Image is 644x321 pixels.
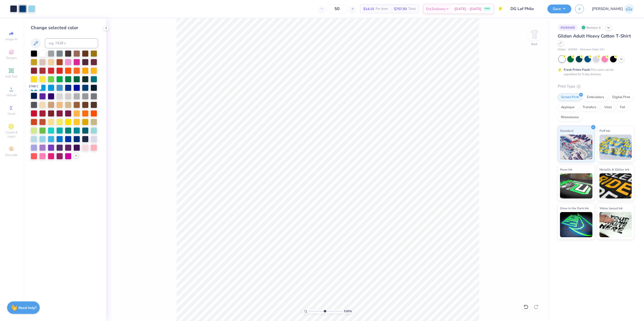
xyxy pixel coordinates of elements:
[584,94,608,101] div: Embroidery
[560,173,592,198] img: Neon Ink
[394,6,407,12] span: $707.50
[599,167,629,172] span: Metallic & Glitter Ink
[558,114,582,121] div: Rhinestones
[564,67,626,76] div: This color can be expedited for 5 day delivery.
[8,112,15,116] span: Greek
[558,48,566,52] span: Gildan
[568,48,577,52] span: # G500
[564,68,590,72] strong: Fresh Prints Flash:
[547,5,571,13] button: Save
[327,4,347,13] input: – –
[624,4,634,14] img: Josephine Amber Orros
[6,56,17,60] span: Designs
[580,48,605,52] span: Minimum Order: 24 +
[558,24,578,31] div: # 506940B
[617,104,628,111] div: Foil
[45,38,98,48] input: e.g. 7428 c
[580,24,603,31] div: Revision 3
[592,4,634,14] a: [PERSON_NAME]
[609,94,633,101] div: Digital Print
[507,4,544,14] input: Untitled Design
[408,6,416,12] span: Total
[560,206,589,211] span: Glow in the Dark Ink
[6,37,17,41] span: Image AI
[599,135,632,160] img: Puff Ink
[560,135,592,160] img: Standard
[6,93,16,97] span: Upload
[18,305,36,310] strong: Need help?
[26,83,41,90] div: 2768 C
[5,74,17,78] span: Add Text
[426,6,445,12] span: Est. Delivery
[560,212,592,237] img: Glow in the Dark Ink
[3,130,20,138] span: Clipart & logos
[599,173,632,198] img: Metallic & Glitter Ink
[485,7,490,11] span: FREE
[531,42,538,46] div: Back
[529,29,539,39] img: Back
[579,104,599,111] div: Transfers
[558,104,578,111] div: Applique
[558,84,634,89] div: Print Type
[376,6,388,12] span: Per Item
[5,153,17,157] span: Decorate
[558,33,631,39] span: Gildan Adult Heavy Cotton T-Shirt
[344,309,352,313] span: 536 %
[560,128,573,133] span: Standard
[592,6,623,12] span: [PERSON_NAME]
[560,167,572,172] span: Neon Ink
[454,6,481,12] span: [DATE] - [DATE]
[599,206,623,211] span: Water based Ink
[601,104,615,111] div: Vinyl
[558,94,582,101] div: Screen Print
[363,6,374,12] span: $14.15
[599,212,632,237] img: Water based Ink
[599,128,610,133] span: Puff Ink
[31,24,98,31] div: Change selected color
